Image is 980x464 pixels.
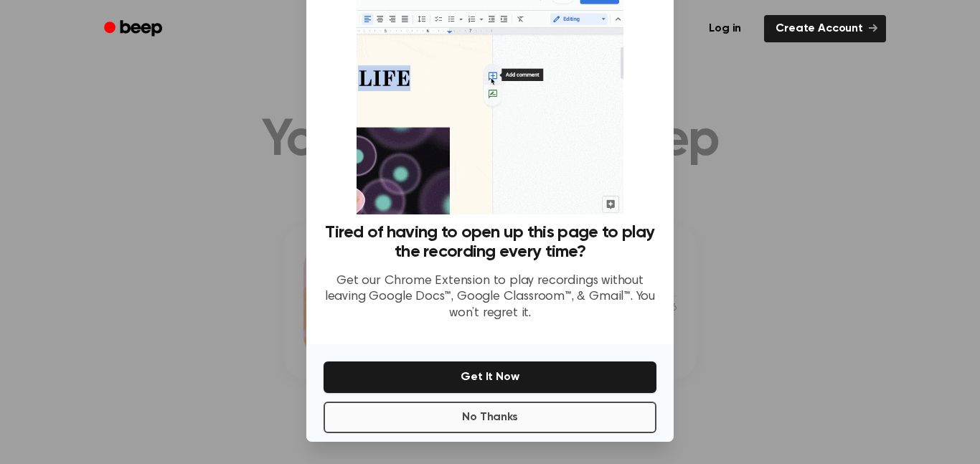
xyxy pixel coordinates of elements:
[324,273,656,322] p: Get our Chrome Extension to play recordings without leaving Google Docs™, Google Classroom™, & Gm...
[324,223,656,262] h3: Tired of having to open up this page to play the recording every time?
[764,15,886,42] a: Create Account
[94,15,175,43] a: Beep
[324,402,656,433] button: No Thanks
[694,12,755,45] a: Log in
[324,361,656,393] button: Get It Now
